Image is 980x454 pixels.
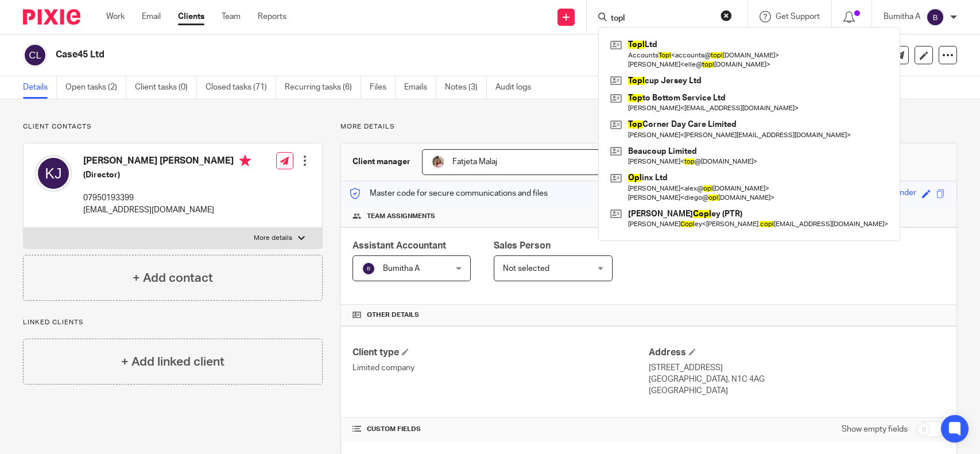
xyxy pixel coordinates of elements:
[503,265,549,273] span: Not selected
[258,11,286,22] a: Reports
[494,241,551,250] span: Sales Person
[23,122,323,131] p: Client contacts
[239,155,251,166] i: Primary
[776,13,820,21] span: Get Support
[135,76,197,99] a: Client tasks (0)
[35,155,72,192] img: svg%3E
[178,11,204,22] a: Clients
[842,424,908,435] label: Show empty fields
[884,11,920,22] p: Bumitha A
[23,318,323,327] p: Linked clients
[285,76,361,99] a: Recurring tasks (6)
[926,8,944,26] img: svg%3E
[142,11,161,22] a: Email
[367,212,435,221] span: Team assignments
[452,158,497,166] span: Fatjeta Malaj
[383,265,420,273] span: Bumitha A
[83,204,251,216] p: [EMAIL_ADDRESS][DOMAIN_NAME]
[222,11,241,22] a: Team
[649,347,945,359] h4: Address
[649,374,945,385] p: [GEOGRAPHIC_DATA], N1C 4AG
[445,76,487,99] a: Notes (3)
[370,76,396,99] a: Files
[121,353,224,371] h4: + Add linked client
[353,425,649,434] h4: CUSTOM FIELDS
[649,362,945,374] p: [STREET_ADDRESS]
[404,76,436,99] a: Emails
[340,122,957,131] p: More details
[133,269,213,287] h4: + Add contact
[721,10,732,21] button: Clear
[106,11,125,22] a: Work
[350,188,548,199] p: Master code for secure communications and files
[83,192,251,204] p: 07950193399
[495,76,540,99] a: Audit logs
[353,241,446,250] span: Assistant Accountant
[610,14,713,24] input: Search
[23,76,57,99] a: Details
[353,362,649,374] p: Limited company
[367,311,419,320] span: Other details
[649,385,945,397] p: [GEOGRAPHIC_DATA]
[254,234,292,243] p: More details
[353,156,410,168] h3: Client manager
[83,169,251,181] h5: (Director)
[83,155,251,169] h4: [PERSON_NAME] [PERSON_NAME]
[206,76,276,99] a: Closed tasks (71)
[353,347,649,359] h4: Client type
[56,49,652,61] h2: Case45 Ltd
[23,9,80,25] img: Pixie
[65,76,126,99] a: Open tasks (2)
[362,262,375,275] img: svg%3E
[431,155,445,169] img: MicrosoftTeams-image%20(5).png
[23,43,47,67] img: svg%3E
